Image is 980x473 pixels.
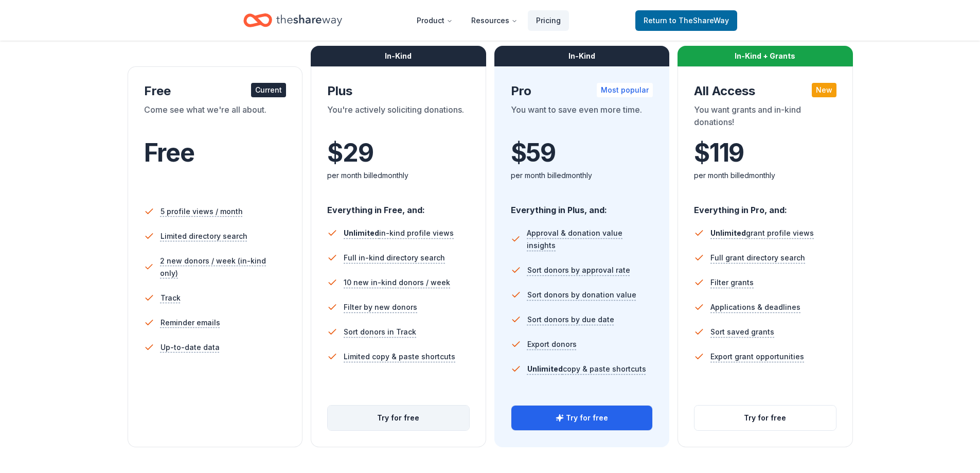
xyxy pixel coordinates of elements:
nav: Main [408,8,569,32]
span: Sort donors by donation value [527,289,636,301]
span: Full in-kind directory search [344,252,445,264]
span: to TheShareWay [669,16,729,25]
span: Unlimited [344,229,379,237]
span: $ 29 [327,138,373,167]
span: Applications & deadlines [710,301,800,313]
span: Export grant opportunities [710,351,804,363]
div: In-Kind [494,46,670,66]
span: Sort donors by approval rate [527,264,630,276]
button: Try for free [328,406,469,430]
button: Try for free [694,406,836,430]
span: Full grant directory search [710,252,805,264]
div: Pro [511,83,653,99]
div: Everything in Plus, and: [511,195,653,217]
button: Resources [463,10,526,31]
span: Up-to-date data [161,341,220,354]
div: All Access [694,83,836,99]
div: In-Kind + Grants [678,46,853,66]
span: Unlimited [527,364,563,373]
span: Free [144,137,194,168]
button: Product [408,10,461,31]
div: Free [144,83,287,99]
span: Sort donors by due date [527,313,614,326]
div: In-Kind [311,46,486,66]
span: Sort saved grants [710,326,774,338]
div: per month billed monthly [511,169,653,182]
a: Pricing [528,10,569,31]
div: Everything in Free, and: [327,195,470,217]
div: You want to save even more time. [511,103,653,132]
span: Export donors [527,338,577,351]
div: You're actively soliciting donations. [327,103,470,132]
span: grant profile views [710,229,814,237]
div: per month billed monthly [327,169,470,182]
span: Track [161,292,181,304]
span: Limited directory search [161,230,247,242]
span: 5 profile views / month [161,205,243,218]
button: Try for free [511,406,653,430]
span: Sort donors in Track [344,326,416,338]
span: 10 new in-kind donors / week [344,276,450,289]
span: Limited copy & paste shortcuts [344,351,455,363]
span: $ 59 [511,138,556,167]
div: Plus [327,83,470,99]
div: You want grants and in-kind donations! [694,103,836,132]
a: Returnto TheShareWay [635,10,737,31]
div: Current [251,83,286,97]
span: in-kind profile views [344,229,454,237]
div: Everything in Pro, and: [694,195,836,217]
span: Filter by new donors [344,301,417,313]
span: copy & paste shortcuts [527,364,646,373]
span: Return [644,14,729,27]
div: Most popular [597,83,653,97]
a: Home [243,8,342,32]
span: Filter grants [710,276,754,289]
span: Reminder emails [161,317,220,329]
span: 2 new donors / week (in-kind only) [160,255,286,279]
div: per month billed monthly [694,169,836,182]
span: Approval & donation value insights [527,227,653,252]
div: Come see what we're all about. [144,103,287,132]
span: Unlimited [710,229,746,237]
div: New [812,83,836,97]
span: $ 119 [694,138,744,167]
